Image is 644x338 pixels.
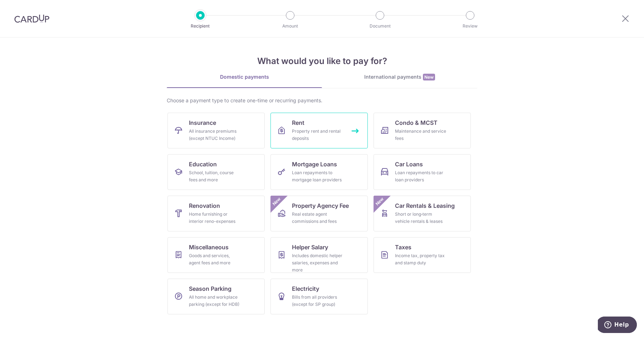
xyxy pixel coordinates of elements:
[271,196,283,207] span: New
[292,284,319,293] span: Electricity
[374,196,386,207] span: New
[374,196,471,231] a: Car Rentals & LeasingShort or long‑term vehicle rentals & leasesNew
[395,160,423,168] span: Car Loans
[292,169,343,183] div: Loan repayments to mortgage loan providers
[16,5,31,11] span: Help
[189,128,240,142] div: All insurance premiums (except NTUC Income)
[395,211,447,225] div: Short or long‑term vehicle rentals & leases
[264,23,317,30] p: Amount
[598,317,637,334] iframe: Opens a widget where you can find more information
[189,294,240,308] div: All home and workplace parking (except for HDB)
[167,73,322,80] div: Domestic payments
[292,160,337,168] span: Mortgage Loans
[189,252,240,266] div: Goods and services, agent fees and more
[189,118,216,127] span: Insurance
[174,23,227,30] p: Recipient
[292,243,328,251] span: Helper Salary
[444,23,497,30] p: Review
[292,211,343,225] div: Real estate agent commissions and fees
[423,74,435,80] span: New
[395,243,411,251] span: Taxes
[14,14,49,23] img: CardUp
[374,237,471,273] a: TaxesIncome tax, property tax and stamp duty
[167,237,265,273] a: MiscellaneousGoods and services, agent fees and more
[189,169,240,183] div: School, tuition, course fees and more
[292,201,349,210] span: Property Agency Fee
[395,169,447,183] div: Loan repayments to car loan providers
[395,128,447,142] div: Maintenance and service fees
[189,160,217,168] span: Education
[292,252,343,274] div: Includes domestic helper salaries, expenses and more
[167,55,477,68] h4: What would you like to pay for?
[167,154,265,190] a: EducationSchool, tuition, course fees and more
[270,154,368,190] a: Mortgage LoansLoan repayments to mortgage loan providers
[270,237,368,273] a: Helper SalaryIncludes domestic helper salaries, expenses and more
[353,23,406,30] p: Document
[270,196,368,231] a: Property Agency FeeReal estate agent commissions and feesNew
[322,73,477,81] div: International payments
[167,196,265,231] a: RenovationHome furnishing or interior reno-expenses
[189,243,229,251] span: Miscellaneous
[374,113,471,148] a: Condo & MCSTMaintenance and service fees
[167,113,265,148] a: InsuranceAll insurance premiums (except NTUC Income)
[189,201,220,210] span: Renovation
[374,154,471,190] a: Car LoansLoan repayments to car loan providers
[189,284,231,293] span: Season Parking
[395,252,447,266] div: Income tax, property tax and stamp duty
[270,279,368,314] a: ElectricityBills from all providers (except for SP group)
[292,118,304,127] span: Rent
[167,279,265,314] a: Season ParkingAll home and workplace parking (except for HDB)
[167,97,477,104] div: Choose a payment type to create one-time or recurring payments.
[292,294,343,308] div: Bills from all providers (except for SP group)
[395,201,455,210] span: Car Rentals & Leasing
[395,118,438,127] span: Condo & MCST
[270,113,368,148] a: RentProperty rent and rental deposits
[189,211,240,225] div: Home furnishing or interior reno-expenses
[292,128,343,142] div: Property rent and rental deposits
